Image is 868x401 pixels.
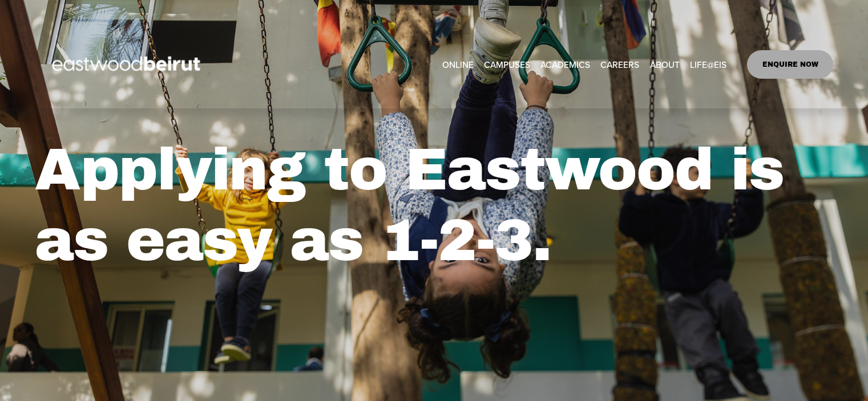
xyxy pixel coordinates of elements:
a: ONLINE [442,55,474,73]
a: ENQUIRE NOW [747,50,833,79]
h1: Applying to Eastwood is as easy as 1-2-3. [35,135,833,276]
img: EastwoodIS Global Site [35,35,221,94]
span: ACADEMICS [540,56,590,72]
a: CAREERS [600,55,639,73]
span: ABOUT [650,56,680,72]
span: LIFE@EIS [690,56,726,72]
a: folder dropdown [690,55,726,73]
span: CAMPUSES [484,56,530,72]
a: folder dropdown [484,55,530,73]
a: folder dropdown [650,55,680,73]
a: folder dropdown [540,55,590,73]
